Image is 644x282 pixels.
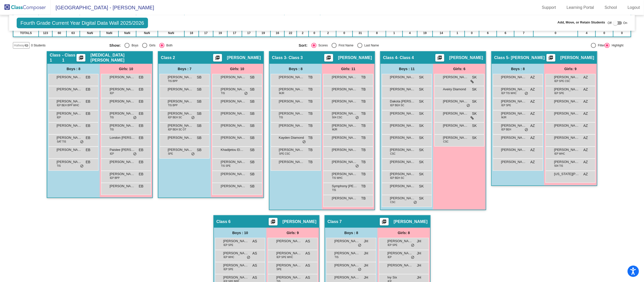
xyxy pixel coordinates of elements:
span: [PERSON_NAME] [390,147,415,152]
span: [PERSON_NAME] [168,87,193,92]
div: Boys : 8 [269,64,322,74]
span: SK [419,87,424,92]
span: [PERSON_NAME] [560,55,594,60]
td: 16 [270,29,284,37]
span: TB [361,135,366,140]
div: Girls [147,43,156,48]
span: TB [308,135,313,140]
span: SK [419,123,424,128]
div: Boys : 7 [158,64,211,74]
span: [PERSON_NAME] [221,75,246,80]
span: EB [86,159,90,165]
span: Aveiry Diamond [443,87,468,92]
span: SB [250,172,255,177]
mat-icon: visibility_off [24,43,29,47]
mat-icon: picture_as_pdf [214,55,220,62]
span: do_not_disturb_alt [355,116,359,120]
span: AZ [530,87,535,92]
div: Boys : 8 [47,64,100,74]
td: 18 [184,29,199,37]
td: NaN [158,29,184,37]
span: [PERSON_NAME] [221,135,246,140]
span: do_not_disturb_alt [133,152,137,156]
span: TB [308,75,313,80]
div: First Name [337,43,354,48]
span: IEP BEH SC [390,103,404,107]
td: 14 [433,29,450,37]
td: 0 [596,29,613,37]
span: [PERSON_NAME] [168,111,193,116]
span: do_not_disturb_alt [302,140,306,144]
button: Print Students Details [435,54,444,62]
span: 504 TIS [554,164,563,168]
td: 1 [450,29,465,37]
span: do_not_disturb_alt [525,128,528,132]
td: 17 [199,29,213,37]
span: [PERSON_NAME] [110,99,135,104]
span: do_not_disturb_alt [244,92,248,96]
td: 2 [320,29,336,37]
span: [PERSON_NAME] [554,135,579,140]
td: 4 [403,29,417,37]
span: [PERSON_NAME] [338,55,372,60]
span: [PERSON_NAME] [168,75,193,80]
span: SK [472,99,477,104]
span: [PERSON_NAME] [110,75,135,80]
span: TB [361,111,366,116]
span: SK [472,135,477,140]
span: SB [197,111,202,116]
span: IEP WHC [554,152,565,156]
span: SB [250,99,255,104]
td: 2 [297,29,309,37]
button: Print Students Details [380,218,389,225]
mat-radio-group: Select an option [299,43,484,48]
td: 6 [479,29,497,37]
span: IEP [57,116,61,119]
span: SB [197,123,202,128]
span: SK [419,111,424,116]
span: [PERSON_NAME] [279,159,304,164]
span: [PERSON_NAME] [501,147,526,152]
span: Add, Move, or Retain Students [558,20,605,25]
span: Sort: [299,43,308,48]
span: London [PERSON_NAME] [110,135,135,140]
span: [PERSON_NAME] [443,123,468,128]
span: AZ [530,111,535,116]
span: [PERSON_NAME] [501,111,526,116]
a: Support [538,4,560,12]
span: EB [139,75,143,80]
span: EB [86,135,90,140]
span: [PERSON_NAME] [57,111,82,116]
span: [PERSON_NAME] [279,111,304,116]
a: Learning Portal [563,4,598,12]
span: [PERSON_NAME] [332,75,357,80]
button: Print Students Details [77,54,85,62]
td: NaN [118,29,136,37]
span: SPE [168,152,173,156]
span: EB [86,87,90,92]
button: Print Students Details [269,218,278,225]
td: 60 [52,29,66,37]
span: [PERSON_NAME] [443,111,468,116]
span: [PERSON_NAME] [332,87,357,92]
td: 0 [533,29,578,37]
span: EB [139,123,143,128]
td: TOTALS [13,29,39,37]
span: SK [419,147,424,153]
span: AZ [530,75,535,80]
div: Filter [596,43,605,48]
span: [PERSON_NAME] [332,111,357,116]
div: Boys : 8 [492,64,544,74]
span: [PERSON_NAME] [332,123,357,128]
mat-icon: picture_as_pdf [326,55,332,62]
span: AZ [583,159,588,165]
span: [PERSON_NAME] [227,55,261,60]
span: AZ [583,75,588,80]
span: [PERSON_NAME] [110,123,135,128]
span: [PERSON_NAME] [221,159,246,164]
div: Highlight [610,43,624,48]
span: IEP SPE CSC [554,79,570,83]
span: TB [308,99,313,104]
td: 19 [256,29,270,37]
span: TIS BPP [168,103,178,107]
